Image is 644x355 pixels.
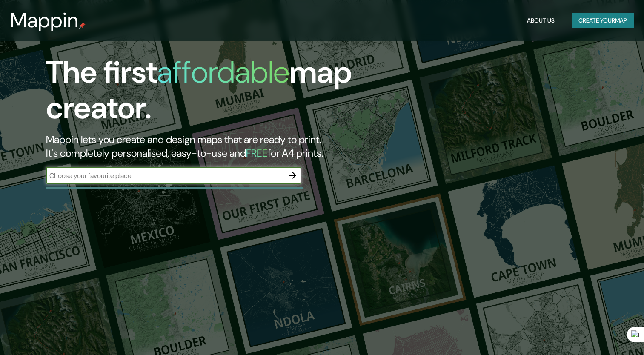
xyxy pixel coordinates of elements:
[46,171,284,180] input: Choose your favourite place
[79,22,86,29] img: mappin-pin
[524,13,558,29] button: About Us
[246,146,268,160] h5: FREE
[46,133,368,160] h2: Mappin lets you create and design maps that are ready to print. It's completely personalised, eas...
[10,9,79,32] h3: Mappin
[572,13,634,29] button: Create yourmap
[157,52,289,92] h1: affordable
[46,54,368,133] h1: The first map creator.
